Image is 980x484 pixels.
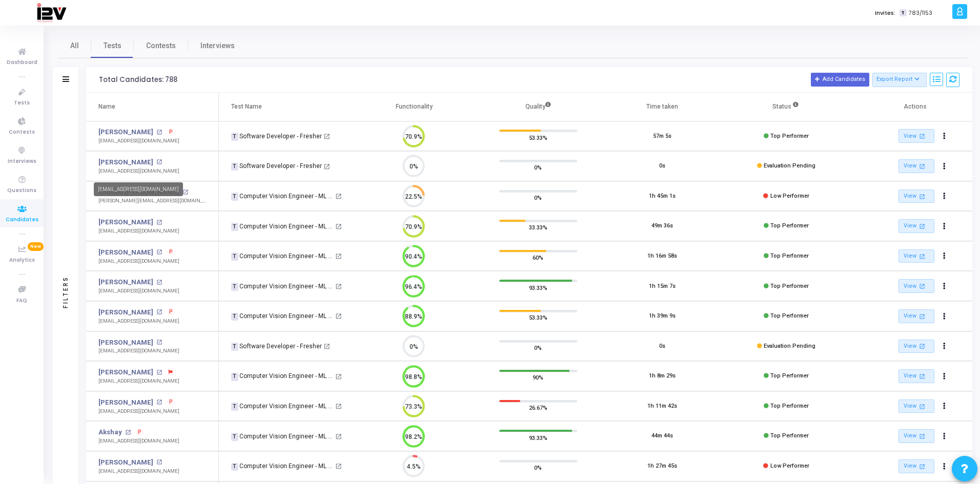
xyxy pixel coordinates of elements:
span: Evaluation Pending [764,162,815,169]
button: Actions [937,429,951,444]
span: T [231,463,238,471]
a: View [899,249,934,263]
div: 0s [659,162,665,171]
span: Top Performer [770,222,809,229]
mat-icon: open_in_new [323,133,330,140]
div: Name [98,101,115,112]
a: View [899,219,934,233]
span: 60% [533,252,543,263]
span: T [231,283,238,291]
mat-icon: open_in_new [918,342,927,350]
mat-icon: open_in_new [335,313,342,320]
span: T [231,193,238,201]
span: T [231,313,238,321]
span: Evaluation Pending [764,343,815,349]
div: 44m 44s [651,432,673,440]
mat-icon: open_in_new [156,280,162,285]
mat-icon: open_in_new [918,162,927,171]
a: View [899,369,934,383]
mat-icon: open_in_new [918,402,927,411]
span: P [169,128,173,136]
div: [EMAIL_ADDRESS][DOMAIN_NAME] [94,182,183,196]
th: Actions [848,93,972,121]
span: Top Performer [770,252,809,259]
mat-icon: open_in_new [918,282,927,290]
div: 1h 45m 1s [649,192,676,201]
span: T [231,373,238,381]
div: [EMAIL_ADDRESS][DOMAIN_NAME] [98,227,179,235]
mat-icon: open_in_new [918,462,927,471]
span: All [70,40,79,51]
a: View [899,190,934,203]
div: 1h 15m 7s [649,282,676,291]
span: P [169,308,173,316]
mat-icon: open_in_new [335,403,342,410]
div: 1h 27m 45s [647,462,677,471]
div: 57m 5s [653,132,671,141]
button: Actions [937,219,951,234]
mat-icon: open_in_new [156,370,162,375]
div: [EMAIL_ADDRESS][DOMAIN_NAME] [98,137,179,145]
div: Computer Vision Engineer - ML (2) [231,371,333,381]
span: Low Performer [770,193,809,199]
button: Actions [937,399,951,413]
span: New [28,242,44,251]
mat-icon: open_in_new [918,192,927,201]
button: Actions [937,339,951,353]
mat-icon: open_in_new [156,309,162,315]
a: Akshay [98,427,122,437]
span: T [231,403,238,411]
span: Top Performer [770,403,809,409]
div: 1h 8m 29s [649,372,676,381]
mat-icon: open_in_new [156,340,162,345]
label: Invites: [875,9,895,17]
a: [PERSON_NAME] [98,307,153,318]
span: Analytics [9,256,35,265]
div: [EMAIL_ADDRESS][DOMAIN_NAME] [98,347,179,355]
mat-icon: open_in_new [918,432,927,440]
button: Actions [937,249,951,263]
a: [PERSON_NAME] [98,457,153,468]
span: Candidates [6,216,38,224]
div: [EMAIL_ADDRESS][DOMAIN_NAME] [98,408,179,415]
span: T [231,252,238,261]
a: [PERSON_NAME] [98,277,153,287]
div: [EMAIL_ADDRESS][DOMAIN_NAME] [98,258,179,265]
mat-icon: open_in_new [335,223,342,230]
span: 93.33% [529,432,547,443]
span: Interviews [8,157,36,166]
div: [EMAIL_ADDRESS][DOMAIN_NAME] [98,287,179,295]
span: 53.33% [529,132,547,142]
div: Computer Vision Engineer - ML (2) [231,432,333,441]
div: 1h 16m 58s [647,252,677,261]
span: Interviews [200,40,235,51]
div: Computer Vision Engineer - ML (2) [231,192,333,201]
button: Actions [937,369,951,384]
mat-icon: open_in_new [323,343,330,350]
div: Computer Vision Engineer - ML (2) [231,461,333,471]
button: Actions [937,189,951,203]
th: Quality [476,93,600,121]
mat-icon: open_in_new [335,193,342,200]
div: Computer Vision Engineer - ML (2) [231,282,333,291]
span: Top Performer [770,372,809,379]
span: Questions [7,186,36,195]
div: Filters [61,236,70,348]
span: Tests [104,40,121,51]
span: P [169,248,173,256]
div: Total Candidates: 788 [99,76,177,84]
span: 0% [534,193,542,203]
span: 0% [534,343,542,353]
span: T [231,133,238,141]
button: Add Candidates [811,73,869,86]
span: Contests [146,40,176,51]
div: Time taken [646,101,678,112]
mat-icon: open_in_new [156,249,162,255]
div: Computer Vision Engineer - ML (2) [231,251,333,261]
div: Computer Vision Engineer - ML (2) [231,402,333,411]
div: 1h 11m 42s [647,402,677,411]
a: View [899,399,934,413]
button: Actions [937,279,951,293]
span: Dashboard [7,58,37,67]
span: 783/1153 [909,9,932,17]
